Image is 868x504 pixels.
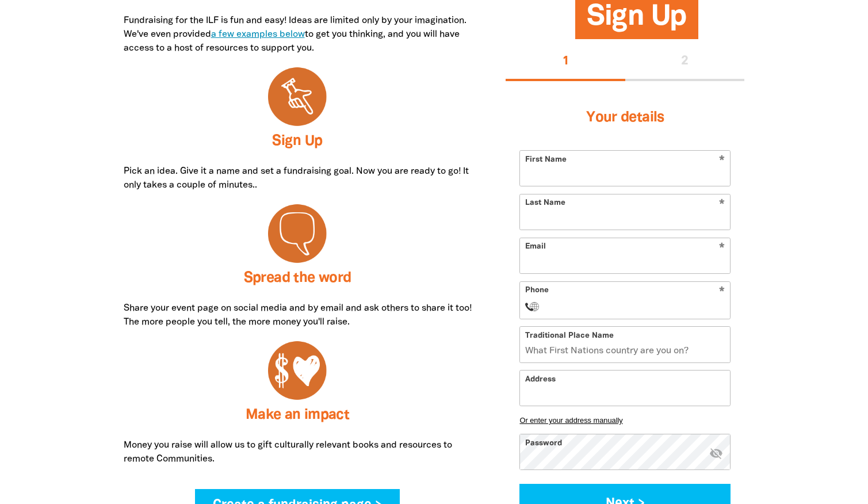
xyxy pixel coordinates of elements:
[124,165,472,192] p: Pick an idea. Give it a name and set a fundraising goal. Now you are ready to go! It only takes a...
[506,44,625,81] button: Stage 1
[124,438,472,466] p: Money you raise will allow us to gift culturally relevant books and resources to remote Communities.
[124,301,472,329] p: Share your event page on social media and by email and ask others to share it too! The more peopl...
[124,14,472,55] p: Fundraising for the ILF is fun and easy! Ideas are limited only by your imagination. We've even p...
[719,287,725,297] i: Required
[244,272,351,285] span: Spread the word
[519,95,731,141] h3: Your details
[211,30,305,39] a: a few examples below
[246,408,349,422] span: Make an impact
[709,446,723,462] button: visibility_off
[519,416,731,425] button: Or enter your address manually
[587,4,687,39] span: Sign Up
[520,327,730,362] input: What First Nations country are you on?
[709,446,723,460] i: Hide password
